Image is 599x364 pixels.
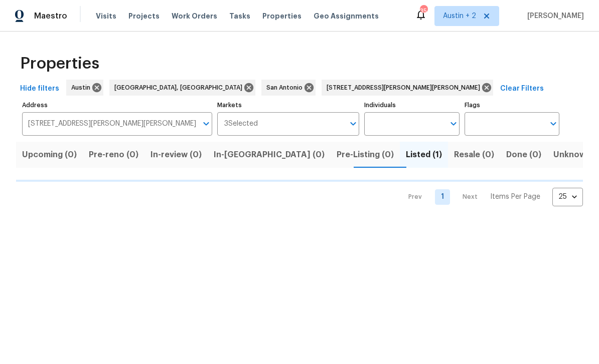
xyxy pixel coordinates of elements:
[496,80,548,98] button: Clear Filters
[96,11,116,21] span: Visits
[20,59,99,69] span: Properties
[71,83,94,93] span: Austin
[552,184,583,210] div: 25
[446,117,461,131] button: Open
[66,80,103,96] div: Austin
[435,189,450,205] a: Goto page 1
[420,6,427,16] div: 35
[151,148,202,162] span: In-review (0)
[322,80,493,96] div: [STREET_ADDRESS][PERSON_NAME][PERSON_NAME]
[128,11,160,21] span: Projects
[523,11,584,21] span: [PERSON_NAME]
[465,102,559,108] label: Flags
[506,148,541,162] span: Done (0)
[114,83,246,93] span: [GEOGRAPHIC_DATA], [GEOGRAPHIC_DATA]
[490,192,540,202] p: Items Per Page
[364,102,459,108] label: Individuals
[199,117,213,131] button: Open
[109,80,255,96] div: [GEOGRAPHIC_DATA], [GEOGRAPHIC_DATA]
[16,80,63,98] button: Hide filters
[224,120,258,128] span: 3 Selected
[399,188,583,206] nav: Pagination Navigation
[500,83,544,95] span: Clear Filters
[214,148,325,162] span: In-[GEOGRAPHIC_DATA] (0)
[314,11,379,21] span: Geo Assignments
[337,148,394,162] span: Pre-Listing (0)
[327,83,484,93] span: [STREET_ADDRESS][PERSON_NAME][PERSON_NAME]
[454,148,494,162] span: Resale (0)
[261,80,316,96] div: San Antonio
[443,11,476,21] span: Austin + 2
[406,148,442,162] span: Listed (1)
[20,83,59,95] span: Hide filters
[346,117,360,131] button: Open
[546,117,560,131] button: Open
[172,11,217,21] span: Work Orders
[89,148,138,162] span: Pre-reno (0)
[22,148,77,162] span: Upcoming (0)
[266,83,307,93] span: San Antonio
[34,11,67,21] span: Maestro
[262,11,302,21] span: Properties
[229,13,250,20] span: Tasks
[217,102,360,108] label: Markets
[22,102,212,108] label: Address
